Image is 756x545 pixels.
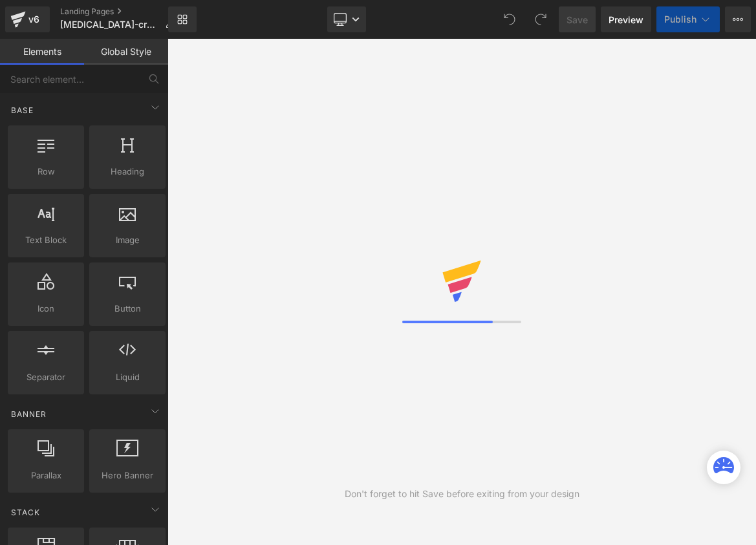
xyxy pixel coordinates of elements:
[567,13,588,27] span: Save
[84,39,168,65] a: Global Style
[664,14,697,25] span: Publish
[60,6,184,17] a: Landing Pages
[528,6,554,32] button: Redo
[93,302,162,315] span: Button
[12,370,80,384] span: Separator
[10,506,41,518] span: Stack
[609,13,643,27] span: Preview
[12,469,80,482] span: Parallax
[12,302,80,315] span: Icon
[60,19,160,30] span: [MEDICAL_DATA]-crema
[601,6,651,32] a: Preview
[725,6,751,32] button: More
[93,370,162,384] span: Liquid
[12,233,80,247] span: Text Block
[26,11,42,28] div: v6
[93,165,162,178] span: Heading
[12,165,80,178] span: Row
[93,469,162,482] span: Hero Banner
[497,6,523,32] button: Undo
[10,104,35,116] span: Base
[5,6,50,32] a: v6
[168,6,197,32] a: New Library
[93,233,162,247] span: Image
[345,487,579,501] div: Don't forget to hit Save before exiting from your design
[656,6,720,32] button: Publish
[10,408,48,420] span: Banner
